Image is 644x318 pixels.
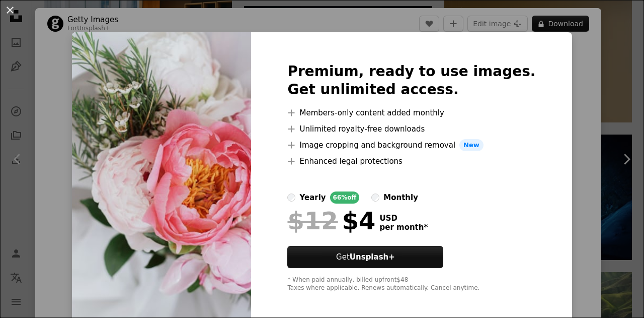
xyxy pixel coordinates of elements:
[330,192,360,204] div: 66% off
[350,252,395,262] strong: Unsplash+
[287,246,443,268] button: GetUnsplash+
[287,208,375,234] div: $4
[371,194,379,202] input: monthly
[383,192,418,204] div: monthly
[379,223,428,232] span: per month *
[287,107,535,119] li: Members-only content added monthly
[287,123,535,135] li: Unlimited royalty-free downloads
[287,194,295,202] input: yearly66%off
[287,208,338,234] span: $12
[459,139,484,151] span: New
[287,62,535,99] h2: Premium, ready to use images. Get unlimited access.
[287,276,535,292] div: * When paid annually, billed upfront $48 Taxes where applicable. Renews automatically. Cancel any...
[379,214,428,223] span: USD
[287,139,535,151] li: Image cropping and background removal
[299,192,326,204] div: yearly
[287,155,535,167] li: Enhanced legal protections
